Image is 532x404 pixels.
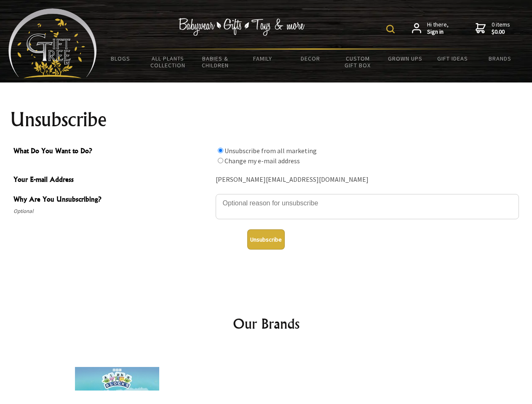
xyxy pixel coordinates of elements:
a: Family [239,50,287,67]
strong: Sign in [427,28,449,36]
strong: $0.00 [492,28,510,36]
div: [PERSON_NAME][EMAIL_ADDRESS][DOMAIN_NAME] [216,173,519,186]
label: Change my e-mail address [225,157,300,165]
img: Babywear - Gifts - Toys & more [179,18,305,36]
label: Unsubscribe from all marketing [225,146,317,155]
a: Decor [286,50,334,67]
span: What Do You Want to Do? [13,146,211,158]
a: Hi there,Sign in [412,21,449,36]
button: Unsubscribe [247,229,285,250]
span: Why Are You Unsubscribing? [13,194,211,206]
a: BLOGS [97,50,144,67]
a: 0 items$0.00 [476,21,510,36]
a: Gift Ideas [429,50,476,67]
img: product search [386,25,395,33]
a: Custom Gift Box [334,50,382,74]
a: Babies & Children [192,50,239,74]
a: Grown Ups [381,50,429,67]
h2: Our Brands [17,314,516,334]
img: Babyware - Gifts - Toys and more... [8,8,97,78]
h1: Unsubscribe [10,109,522,130]
span: Optional [13,206,211,216]
a: All Plants Collection [144,50,192,74]
span: 0 items [492,21,510,36]
span: Hi there, [427,21,449,36]
textarea: Why Are You Unsubscribing? [216,194,519,219]
input: What Do You Want to Do? [218,158,223,163]
input: What Do You Want to Do? [218,148,223,153]
a: Brands [476,50,524,67]
span: Your E-mail Address [13,174,211,186]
